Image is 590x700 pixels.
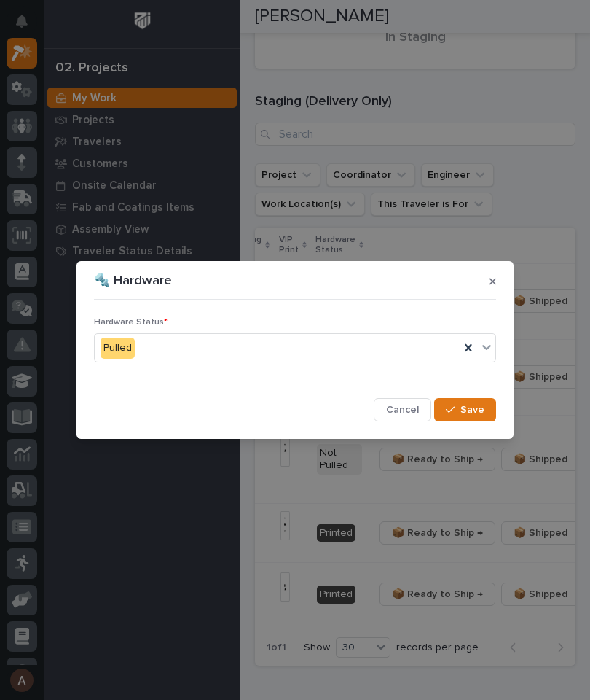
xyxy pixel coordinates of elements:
[101,338,135,359] div: Pulled
[94,318,168,327] span: Hardware Status
[374,398,431,421] button: Cancel
[460,403,484,416] span: Save
[434,398,496,421] button: Save
[94,273,172,289] p: 🔩 Hardware
[386,403,419,416] span: Cancel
